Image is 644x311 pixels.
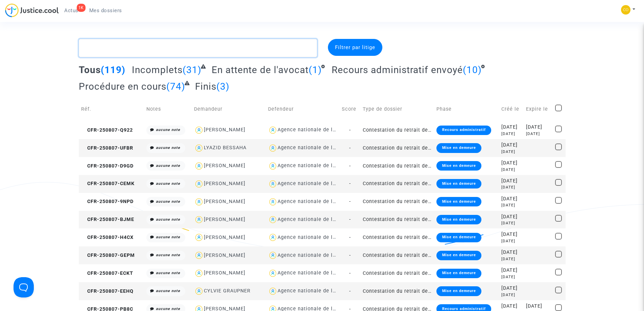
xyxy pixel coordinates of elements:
[349,270,351,276] span: -
[501,124,521,131] div: [DATE]
[81,181,135,186] span: CFR-250807-CEMK
[77,4,86,12] div: 1K
[156,307,180,311] i: aucune note
[89,7,122,14] span: Mes dossiers
[268,179,278,189] img: icon-user.svg
[278,235,352,240] div: Agence nationale de l'habitat
[278,217,352,222] div: Agence nationale de l'habitat
[501,149,521,155] div: [DATE]
[501,184,521,190] div: [DATE]
[501,238,521,244] div: [DATE]
[349,252,351,258] span: -
[335,44,375,50] span: Filtrer par litige
[81,127,133,133] span: CFR-250807-Q922
[14,277,34,297] iframe: Help Scout Beacon - Open
[204,252,245,258] div: [PERSON_NAME]
[501,231,521,238] div: [DATE]
[349,163,351,169] span: -
[194,143,204,153] img: icon-user.svg
[204,288,251,294] div: CYLVIE GRAUPNER
[501,177,521,185] div: [DATE]
[501,213,521,221] div: [DATE]
[360,157,434,175] td: Contestation du retrait de [PERSON_NAME] par l'ANAH (mandataire)
[59,5,84,16] a: 1KActus
[501,274,521,280] div: [DATE]
[144,97,192,121] td: Notes
[268,232,278,242] img: icon-user.svg
[156,289,180,293] i: aucune note
[156,217,180,222] i: aucune note
[156,253,180,257] i: aucune note
[204,270,245,276] div: [PERSON_NAME]
[81,199,134,204] span: CFR-250807-9NPD
[266,97,339,121] td: Defendeur
[192,97,265,121] td: Demandeur
[501,159,521,167] div: [DATE]
[194,250,204,260] img: icon-user.svg
[621,5,630,15] img: 84a266a8493598cb3cce1313e02c3431
[501,267,521,274] div: [DATE]
[360,193,434,211] td: Contestation du retrait de [PERSON_NAME] par l'ANAH (mandataire)
[278,181,352,186] div: Agence nationale de l'habitat
[156,128,180,132] i: aucune note
[64,7,78,14] span: Actus
[501,202,521,208] div: [DATE]
[436,251,481,260] div: Mise en demeure
[268,286,278,296] img: icon-user.svg
[268,268,278,278] img: icon-user.svg
[79,81,166,92] span: Procédure en cours
[501,131,521,137] div: [DATE]
[436,179,481,188] div: Mise en demeure
[349,145,351,151] span: -
[156,146,180,150] i: aucune note
[156,181,180,186] i: aucune note
[501,256,521,262] div: [DATE]
[349,217,351,222] span: -
[278,288,352,294] div: Agence nationale de l'habitat
[212,64,309,75] span: En attente de l'avocat
[79,97,144,121] td: Réf.
[194,286,204,296] img: icon-user.svg
[349,235,351,240] span: -
[501,303,521,310] div: [DATE]
[436,197,481,206] div: Mise en demeure
[268,215,278,225] img: icon-user.svg
[194,125,204,135] img: icon-user.svg
[360,282,434,300] td: Contestation du retrait de [PERSON_NAME] par l'ANAH (mandataire)
[268,161,278,171] img: icon-user.svg
[156,235,180,239] i: aucune note
[278,163,352,169] div: Agence nationale de l'habitat
[194,161,204,171] img: icon-user.svg
[204,127,245,133] div: [PERSON_NAME]
[309,64,322,75] span: (1)
[499,97,524,121] td: Créé le
[194,179,204,189] img: icon-user.svg
[194,268,204,278] img: icon-user.svg
[194,215,204,225] img: icon-user.svg
[436,161,481,171] div: Mise en demeure
[5,3,59,17] img: jc-logo.svg
[268,250,278,260] img: icon-user.svg
[501,292,521,298] div: [DATE]
[156,271,180,275] i: aucune note
[360,121,434,139] td: Contestation du retrait de [PERSON_NAME] par l'ANAH (mandataire)
[216,81,230,92] span: (3)
[360,175,434,193] td: Contestation du retrait de [PERSON_NAME] par l'ANAH (mandataire)
[278,145,352,151] div: Agence nationale de l'habitat
[524,97,553,121] td: Expire le
[349,288,351,294] span: -
[332,64,463,75] span: Recours administratif envoyé
[194,197,204,207] img: icon-user.svg
[436,269,481,278] div: Mise en demeure
[204,235,245,240] div: [PERSON_NAME]
[501,195,521,203] div: [DATE]
[463,64,482,75] span: (10)
[501,220,521,226] div: [DATE]
[278,199,352,204] div: Agence nationale de l'habitat
[156,199,180,204] i: aucune note
[204,199,245,204] div: [PERSON_NAME]
[81,288,134,294] span: CFR-250807-EEHQ
[278,270,352,276] div: Agence nationale de l'habitat
[360,139,434,157] td: Contestation du retrait de [PERSON_NAME] par l'ANAH (mandataire)
[195,81,216,92] span: Finis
